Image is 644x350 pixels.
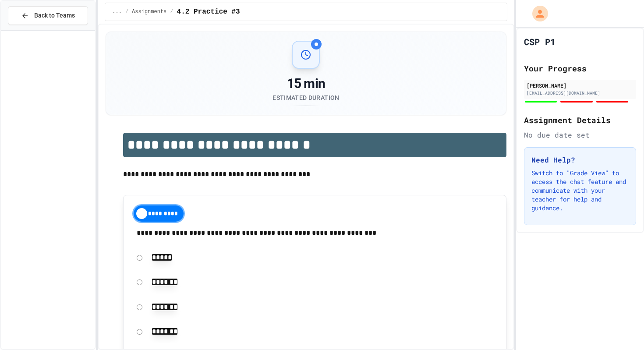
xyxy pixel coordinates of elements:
span: / [170,8,173,15]
div: 15 min [272,76,339,92]
h3: Need Help? [531,155,629,165]
button: Back to Teams [8,6,88,25]
div: My Account [523,4,550,24]
span: Back to Teams [34,11,75,20]
div: [EMAIL_ADDRESS][DOMAIN_NAME] [527,90,633,96]
span: ... [112,8,122,15]
h1: CSP P1 [524,35,556,48]
span: 4.2 Practice #3 [177,7,240,17]
h2: Assignment Details [524,114,636,126]
span: Assignments [132,8,166,15]
h2: Your Progress [524,62,636,74]
span: / [125,8,128,15]
div: Estimated Duration [272,93,339,102]
div: [PERSON_NAME] [527,81,633,89]
div: No due date set [524,130,636,140]
p: Switch to "Grade View" to access the chat feature and communicate with your teacher for help and ... [531,169,629,212]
